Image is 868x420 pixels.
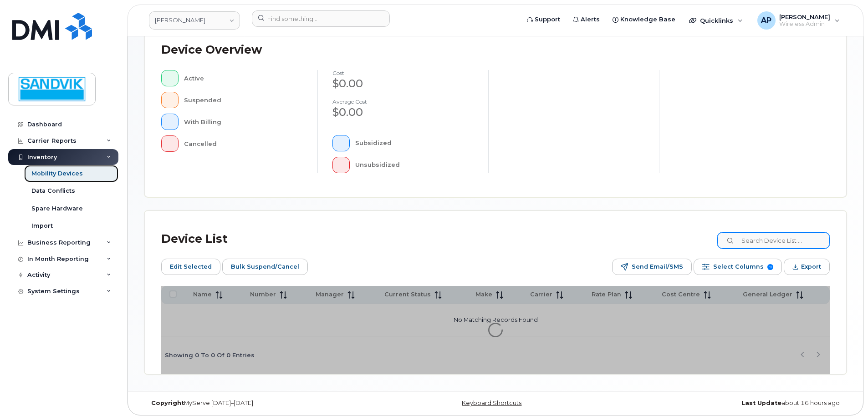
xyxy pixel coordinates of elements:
span: 9 [767,264,773,270]
strong: Last Update [741,400,781,406]
a: Knowledge Base [606,10,682,29]
span: Export [801,260,821,274]
div: $0.00 [332,76,474,91]
button: Export [784,259,830,275]
div: MyServe [DATE]–[DATE] [144,400,378,407]
div: Quicklinks [683,11,749,30]
div: Device List [161,227,228,251]
input: Search Device List ... [717,232,830,249]
div: Device Overview [161,38,262,62]
button: Select Columns 9 [694,259,782,275]
a: Keyboard Shortcuts [462,400,521,406]
span: Support [535,15,560,24]
div: Cancelled [184,135,303,152]
div: With Billing [184,114,303,130]
span: Bulk Suspend/Cancel [231,260,299,274]
div: Active [184,70,303,86]
h4: cost [332,70,474,76]
span: Alerts [581,15,600,24]
h4: Average cost [332,99,474,105]
span: Wireless Admin [779,20,830,28]
div: Subsidized [355,135,474,151]
input: Find something... [252,10,390,27]
span: Knowledge Base [620,15,675,24]
div: about 16 hours ago [613,400,847,407]
a: Support [521,10,567,29]
a: Alerts [567,10,606,29]
div: Annette Panzani [751,11,846,30]
a: Sandvik Tamrock [149,11,240,30]
span: Edit Selected [170,260,212,274]
strong: Copyright [151,400,184,406]
button: Send Email/SMS [612,259,692,275]
span: [PERSON_NAME] [779,13,830,20]
span: Quicklinks [700,17,733,24]
div: Unsubsidized [355,157,474,173]
span: Send Email/SMS [632,260,683,274]
span: Select Columns [713,260,764,274]
button: Edit Selected [161,259,220,275]
div: Suspended [184,92,303,108]
div: $0.00 [332,105,474,120]
button: Bulk Suspend/Cancel [222,259,308,275]
span: AP [761,15,771,26]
